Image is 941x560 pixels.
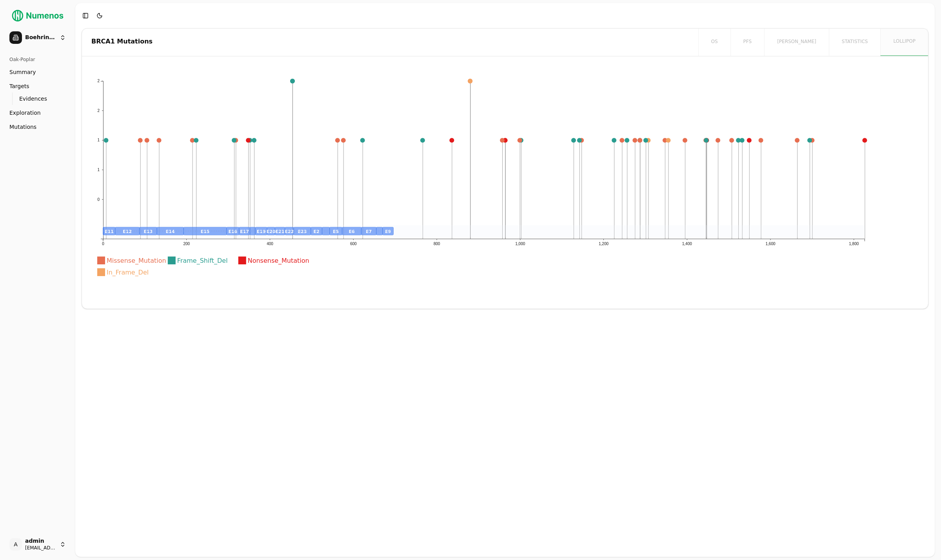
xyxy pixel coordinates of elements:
[19,95,47,103] span: Evidences
[333,229,339,234] text: E5
[314,229,320,234] text: E2
[97,197,100,202] text: 0
[6,535,69,554] button: Aadmin[EMAIL_ADDRESS]
[9,109,41,117] span: Exploration
[267,242,273,246] text: 400
[267,229,276,234] text: E20
[9,82,29,90] span: Targets
[6,53,69,66] div: Oak-Poplar
[105,229,114,234] text: E11
[6,80,69,92] a: Targets
[385,229,391,234] text: E9
[9,68,36,76] span: Summary
[166,229,175,234] text: E14
[6,107,69,119] a: Exploration
[248,257,309,265] text: Nonsense_Mutation
[285,229,294,234] text: E22
[183,242,190,246] text: 200
[349,229,355,234] text: E6
[97,79,100,83] text: 2
[257,229,266,234] text: E19
[97,168,100,172] text: 1
[298,229,307,234] text: E23
[276,229,285,234] text: E21
[102,242,104,246] text: 0
[516,242,525,246] text: 1,000
[9,123,36,131] span: Mutations
[144,229,153,234] text: E13
[6,121,69,133] a: Mutations
[97,108,100,113] text: 2
[123,229,132,234] text: E12
[6,6,69,25] img: Numenos
[850,242,859,246] text: 1,800
[25,34,56,41] span: Boehringer Ingelheim
[91,38,687,45] div: BRCA1 Mutations
[434,242,440,246] text: 800
[107,257,166,265] text: Missense_Mutation
[25,545,56,551] span: [EMAIL_ADDRESS]
[6,28,69,47] button: Boehringer Ingelheim
[25,538,56,545] span: admin
[107,269,149,276] text: In_Frame_Del
[9,538,22,551] span: A
[16,93,60,104] a: Evidences
[240,229,249,234] text: E17
[6,66,69,78] a: Summary
[766,242,776,246] text: 1,600
[683,242,692,246] text: 1,400
[177,257,228,265] text: Frame_Shift_Del
[97,138,100,142] text: 1
[350,242,357,246] text: 600
[599,242,609,246] text: 1,200
[229,229,238,234] text: E16
[366,229,372,234] text: E7
[201,229,210,234] text: E15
